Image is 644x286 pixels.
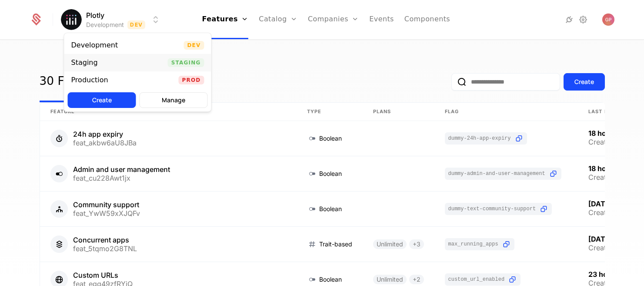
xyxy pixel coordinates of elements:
div: Production [71,77,108,84]
button: Create [68,92,136,108]
div: Development [71,42,118,49]
div: Select environment [64,33,212,112]
div: Staging [71,59,98,66]
span: Staging [168,58,204,67]
button: Manage [140,92,208,108]
span: Prod [179,76,204,84]
span: Dev [184,41,204,50]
